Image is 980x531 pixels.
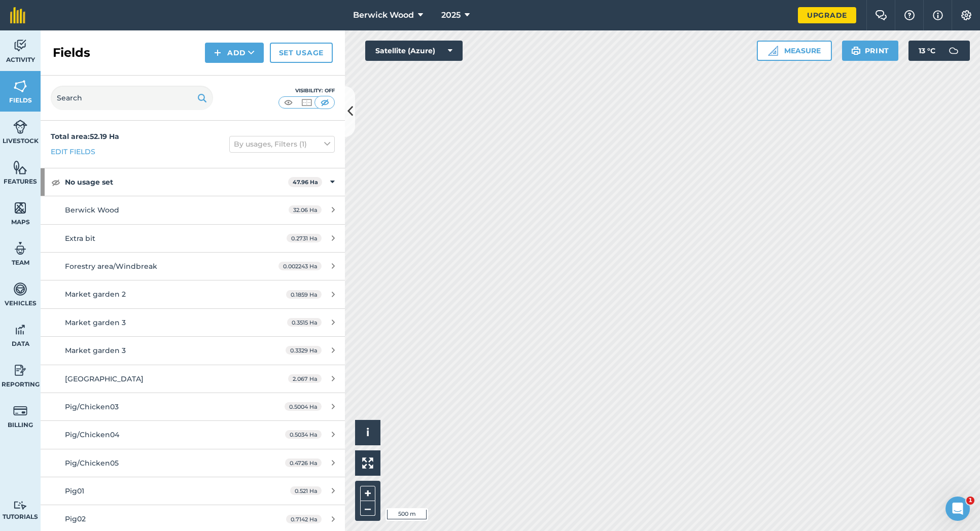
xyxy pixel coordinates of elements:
[65,430,119,439] span: Pig/Chicken04
[13,403,27,418] img: svg+xml;base64,PD94bWwgdmVyc2lvbj0iMS4wIiBlbmNvZGluZz0idXRmLTgiPz4KPCEtLSBHZW5lcmF0b3I6IEFkb2JlIE...
[278,87,335,95] div: Visibility: Off
[365,41,463,61] button: Satellite (Azure)
[13,160,27,175] img: svg+xml;base64,PHN2ZyB4bWxucz0iaHR0cDovL3d3dy53My5vcmcvMjAwMC9zdmciIHdpZHRoPSI1NiIgaGVpZ2h0PSI2MC...
[13,119,27,134] img: svg+xml;base64,PD94bWwgdmVyc2lvbj0iMS4wIiBlbmNvZGluZz0idXRmLTgiPz4KPCEtLSBHZW5lcmF0b3I6IEFkb2JlIE...
[293,179,318,186] strong: 47.96 Ha
[270,43,333,63] a: Set usage
[360,486,375,501] button: +
[757,41,832,61] button: Measure
[51,146,95,157] a: Edit fields
[13,38,27,53] img: svg+xml;base64,PD94bWwgdmVyc2lvbj0iMS4wIiBlbmNvZGluZz0idXRmLTgiPz4KPCEtLSBHZW5lcmF0b3I6IEFkb2JlIE...
[288,374,322,383] span: 2.067 Ha
[289,205,322,214] span: 32.06 Ha
[13,322,27,337] img: svg+xml;base64,PD94bWwgdmVyc2lvbj0iMS4wIiBlbmNvZGluZz0idXRmLTgiPz4KPCEtLSBHZW5lcmF0b3I6IEFkb2JlIE...
[65,262,157,271] span: Forestry area/Windbreak
[768,46,778,56] img: Ruler icon
[278,262,322,270] span: 0.002243 Ha
[441,9,461,21] span: 2025
[65,374,144,383] span: [GEOGRAPHIC_DATA]
[355,420,380,445] button: i
[842,41,899,61] button: Print
[65,486,84,495] span: Pig01
[319,97,331,108] img: svg+xml;base64,PHN2ZyB4bWxucz0iaHR0cDovL3d3dy53My5vcmcvMjAwMC9zdmciIHdpZHRoPSI1MCIgaGVpZ2h0PSI0MC...
[41,225,345,252] a: Extra bit0.2731 Ha
[41,393,345,420] a: Pig/Chicken030.5004 Ha
[205,43,264,63] button: Add
[51,176,60,188] img: svg+xml;base64,PHN2ZyB4bWxucz0iaHR0cDovL3d3dy53My5vcmcvMjAwMC9zdmciIHdpZHRoPSIxOCIgaGVpZ2h0PSIyNC...
[41,309,345,336] a: Market garden 30.3515 Ha
[10,7,25,23] img: fieldmargin Logo
[851,45,861,57] img: svg+xml;base64,PHN2ZyB4bWxucz0iaHR0cDovL3d3dy53My5vcmcvMjAwMC9zdmciIHdpZHRoPSIxOSIgaGVpZ2h0PSIyNC...
[229,136,335,152] button: By usages, Filters (1)
[290,486,322,495] span: 0.521 Ha
[287,234,322,242] span: 0.2731 Ha
[286,346,322,355] span: 0.3329 Ha
[966,497,974,505] span: 1
[353,9,414,21] span: Berwick Wood
[41,196,345,224] a: Berwick Wood32.06 Ha
[41,449,345,477] a: Pig/Chicken050.4726 Ha
[65,318,126,327] span: Market garden 3
[946,497,970,521] iframe: Intercom live chat
[13,363,27,378] img: svg+xml;base64,PD94bWwgdmVyc2lvbj0iMS4wIiBlbmNvZGluZz0idXRmLTgiPz4KPCEtLSBHZW5lcmF0b3I6IEFkb2JlIE...
[366,426,369,439] span: i
[282,97,295,108] img: svg+xml;base64,PHN2ZyB4bWxucz0iaHR0cDovL3d3dy53My5vcmcvMjAwMC9zdmciIHdpZHRoPSI1MCIgaGVpZ2h0PSI0MC...
[943,41,964,61] img: svg+xml;base64,PD94bWwgdmVyc2lvbj0iMS4wIiBlbmNvZGluZz0idXRmLTgiPz4KPCEtLSBHZW5lcmF0b3I6IEFkb2JlIE...
[908,41,970,61] button: 13 °C
[41,477,345,505] a: Pig010.521 Ha
[287,318,322,327] span: 0.3515 Ha
[362,457,373,469] img: Four arrows, one pointing top left, one top right, one bottom right and the last bottom left
[41,280,345,308] a: Market garden 20.1859 Ha
[300,97,313,108] img: svg+xml;base64,PHN2ZyB4bWxucz0iaHR0cDovL3d3dy53My5vcmcvMjAwMC9zdmciIHdpZHRoPSI1MCIgaGVpZ2h0PSI0MC...
[53,45,90,61] h2: Fields
[13,79,27,94] img: svg+xml;base64,PHN2ZyB4bWxucz0iaHR0cDovL3d3dy53My5vcmcvMjAwMC9zdmciIHdpZHRoPSI1NiIgaGVpZ2h0PSI2MC...
[197,92,207,104] img: svg+xml;base64,PHN2ZyB4bWxucz0iaHR0cDovL3d3dy53My5vcmcvMjAwMC9zdmciIHdpZHRoPSIxOSIgaGVpZ2h0PSIyNC...
[41,168,345,196] div: No usage set47.96 Ha
[41,253,345,280] a: Forestry area/Windbreak0.002243 Ha
[286,290,322,299] span: 0.1859 Ha
[65,346,126,355] span: Market garden 3
[65,514,86,523] span: Pig02
[41,365,345,393] a: [GEOGRAPHIC_DATA]2.067 Ha
[65,234,95,243] span: Extra bit
[13,281,27,297] img: svg+xml;base64,PD94bWwgdmVyc2lvbj0iMS4wIiBlbmNvZGluZz0idXRmLTgiPz4KPCEtLSBHZW5lcmF0b3I6IEFkb2JlIE...
[65,402,119,411] span: Pig/Chicken03
[919,41,935,61] span: 13 ° C
[960,10,972,20] img: A cog icon
[13,241,27,256] img: svg+xml;base64,PD94bWwgdmVyc2lvbj0iMS4wIiBlbmNvZGluZz0idXRmLTgiPz4KPCEtLSBHZW5lcmF0b3I6IEFkb2JlIE...
[13,200,27,216] img: svg+xml;base64,PHN2ZyB4bWxucz0iaHR0cDovL3d3dy53My5vcmcvMjAwMC9zdmciIHdpZHRoPSI1NiIgaGVpZ2h0PSI2MC...
[903,10,916,20] img: A question mark icon
[51,86,213,110] input: Search
[285,402,322,411] span: 0.5004 Ha
[875,10,887,20] img: Two speech bubbles overlapping with the left bubble in the forefront
[41,421,345,448] a: Pig/Chicken040.5034 Ha
[933,9,943,21] img: svg+xml;base64,PHN2ZyB4bWxucz0iaHR0cDovL3d3dy53My5vcmcvMjAwMC9zdmciIHdpZHRoPSIxNyIgaGVpZ2h0PSIxNy...
[798,7,856,23] a: Upgrade
[285,458,322,467] span: 0.4726 Ha
[360,501,375,516] button: –
[41,337,345,364] a: Market garden 30.3329 Ha
[214,47,221,59] img: svg+xml;base64,PHN2ZyB4bWxucz0iaHR0cDovL3d3dy53My5vcmcvMjAwMC9zdmciIHdpZHRoPSIxNCIgaGVpZ2h0PSIyNC...
[65,205,119,215] span: Berwick Wood
[51,132,119,141] strong: Total area : 52.19 Ha
[65,290,126,299] span: Market garden 2
[286,515,322,523] span: 0.7142 Ha
[65,168,288,196] strong: No usage set
[65,458,119,468] span: Pig/Chicken05
[285,430,322,439] span: 0.5034 Ha
[13,501,27,510] img: svg+xml;base64,PD94bWwgdmVyc2lvbj0iMS4wIiBlbmNvZGluZz0idXRmLTgiPz4KPCEtLSBHZW5lcmF0b3I6IEFkb2JlIE...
